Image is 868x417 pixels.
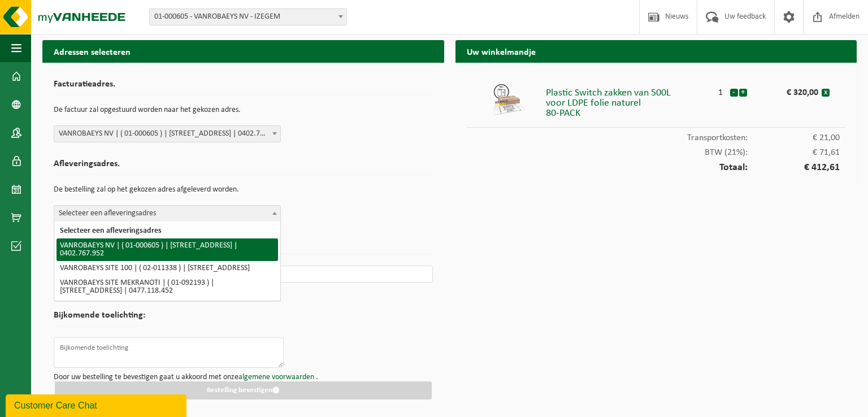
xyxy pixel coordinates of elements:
[748,133,840,142] span: € 21,00
[492,82,526,116] img: 01-999970
[748,163,840,173] span: € 412,61
[766,82,822,97] div: € 320,00
[54,373,433,381] p: Door uw bestelling te bevestigen gaat u akkoord met onze
[54,159,433,175] h2: Afleveringsadres.
[57,224,278,238] li: Selecteer een afleveringsadres
[57,276,278,298] li: VANROBAEYS SITE MEKRANOTI | ( 01-092193 ) | [STREET_ADDRESS] | 0477.118.452
[54,126,280,142] span: VANROBAEYS NV | ( 01-000605 ) | AMBACHTENSTRAAT 23, 8870 IZEGEM | 0402.767.952
[54,125,281,142] span: VANROBAEYS NV | ( 01-000605 ) | AMBACHTENSTRAAT 23, 8870 IZEGEM | 0402.767.952
[467,142,846,157] div: BTW (21%):
[739,89,747,97] button: +
[467,128,846,142] div: Transportkosten:
[54,311,145,326] h2: Bijkomende toelichting:
[6,392,189,417] iframe: chat widget
[54,206,280,221] span: Selecteer een afleveringsadres
[57,238,278,261] li: VANROBAEYS NV | ( 01-000605 ) | [STREET_ADDRESS] | 0402.767.952
[54,80,433,95] h2: Facturatieadres.
[57,261,278,276] li: VANROBAEYS SITE 100 | ( 02-011338 ) | [STREET_ADDRESS]
[54,205,281,222] span: Selecteer een afleveringsadres
[467,157,846,173] div: Totaal:
[730,89,738,97] button: -
[822,89,830,97] button: x
[55,381,432,399] button: Bestelling bevestigen
[54,180,433,199] p: De bestelling zal op het gekozen adres afgeleverd worden.
[54,101,433,120] p: De factuur zal opgestuurd worden naar het gekozen adres.
[711,82,730,97] div: 1
[42,40,444,62] h2: Adressen selecteren
[149,8,347,25] span: 01-000605 - VANROBAEYS NV - IZEGEM
[546,82,711,119] div: Plastic Switch zakken van 500L voor LDPE folie naturel 80-PACK
[150,9,346,25] span: 01-000605 - VANROBAEYS NV - IZEGEM
[455,40,857,62] h2: Uw winkelmandje
[748,148,840,157] span: € 71,61
[238,373,318,381] a: algemene voorwaarden .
